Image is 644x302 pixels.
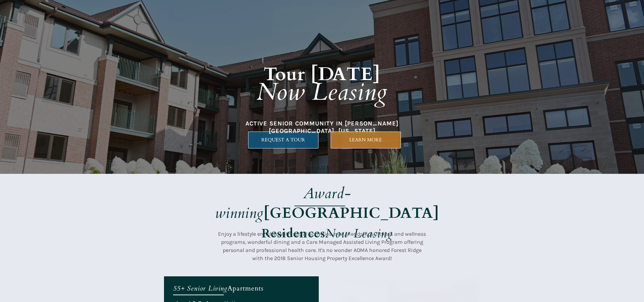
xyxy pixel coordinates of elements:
em: Now Leasing [257,76,387,109]
strong: [GEOGRAPHIC_DATA] [264,203,439,223]
span: ACTIVE SENIOR COMMUNITY IN [PERSON_NAME][GEOGRAPHIC_DATA], [US_STATE] [245,120,399,135]
strong: Residences [262,225,325,242]
span: Apartments [228,284,264,293]
em: 55+ Senior Living [173,284,228,293]
em: Now Leasing [325,225,393,242]
span: REQUEST A TOUR [248,137,318,143]
a: LEARN MORE [331,132,401,148]
span: LEARN MORE [331,137,401,143]
a: REQUEST A TOUR [248,132,318,148]
em: Award-winning [215,183,351,223]
strong: Tour [DATE] [264,62,381,87]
